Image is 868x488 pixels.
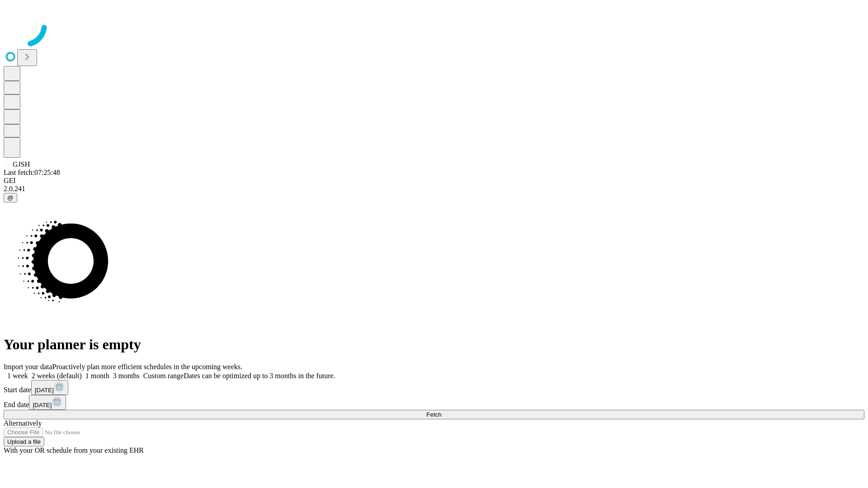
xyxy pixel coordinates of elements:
[4,395,864,410] div: End date
[143,372,184,380] span: Custom range
[4,437,44,446] button: Upload a file
[35,387,54,394] span: [DATE]
[33,402,52,408] span: [DATE]
[4,446,144,454] span: With your OR schedule from your existing EHR
[7,194,14,201] span: @
[4,336,864,353] h1: Your planner is empty
[31,380,68,395] button: [DATE]
[4,177,864,185] div: GEI
[85,372,109,380] span: 1 month
[4,419,42,427] span: Alternatively
[32,372,82,380] span: 2 weeks (default)
[4,380,864,395] div: Start date
[4,410,864,419] button: Fetch
[4,169,60,176] span: Last fetch: 07:25:48
[7,372,28,380] span: 1 week
[4,363,52,371] span: Import your data
[4,193,17,202] button: @
[426,411,441,418] span: Fetch
[29,395,66,410] button: [DATE]
[52,363,242,371] span: Proactively plan more efficient schedules in the upcoming weeks.
[4,185,864,193] div: 2.0.241
[13,160,30,168] span: GJSH
[184,372,335,380] span: Dates can be optimized up to 3 months in the future.
[113,372,140,380] span: 3 months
